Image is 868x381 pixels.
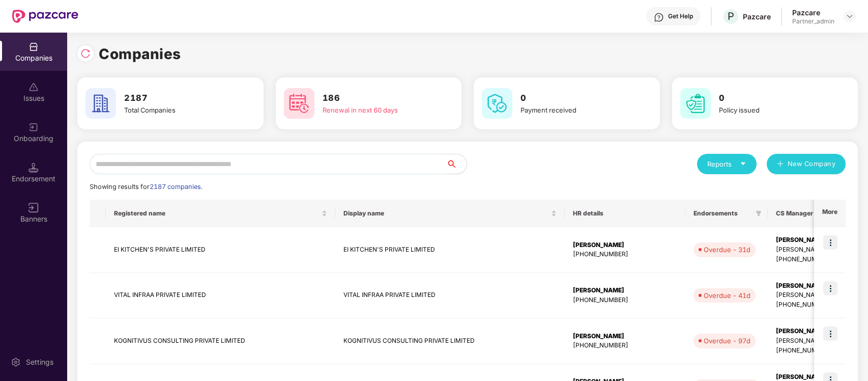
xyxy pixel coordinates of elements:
span: Registered name [114,209,320,217]
img: icon [823,281,837,295]
span: caret-down [740,160,746,167]
div: Total Companies [124,105,235,115]
div: Overdue - 41d [704,290,750,301]
div: Payment received [520,105,631,115]
td: EI KITCHEN'S PRIVATE LIMITED [106,227,335,273]
span: 2187 companies. [150,183,202,190]
span: plus [777,160,784,169]
span: Endorsements [693,209,751,217]
img: svg+xml;base64,PHN2ZyBpZD0iUmVsb2FkLTMyeDMyIiB4bWxucz0iaHR0cDovL3d3dy53My5vcmcvMjAwMC9zdmciIHdpZH... [80,48,91,59]
img: svg+xml;base64,PHN2ZyB4bWxucz0iaHR0cDovL3d3dy53My5vcmcvMjAwMC9zdmciIHdpZHRoPSI2MCIgaGVpZ2h0PSI2MC... [680,88,711,119]
img: svg+xml;base64,PHN2ZyBpZD0iRHJvcGRvd24tMzJ4MzIiIHhtbG5zPSJodHRwOi8vd3d3LnczLm9yZy8yMDAwL3N2ZyIgd2... [846,12,854,20]
img: svg+xml;base64,PHN2ZyBpZD0iQ29tcGFuaWVzIiB4bWxucz0iaHR0cDovL3d3dy53My5vcmcvMjAwMC9zdmciIHdpZHRoPS... [28,42,39,52]
td: KOGNITIVUS CONSULTING PRIVATE LIMITED [335,318,565,364]
h3: 186 [323,92,433,105]
div: [PHONE_NUMBER] [573,341,677,350]
img: New Pazcare Logo [12,10,78,23]
th: Registered name [106,200,335,227]
div: Get Help [668,12,693,20]
h3: 0 [520,92,631,105]
h3: 2187 [124,92,235,105]
div: Pazcare [792,8,834,17]
span: P [728,10,734,22]
button: plusNew Company [767,154,846,174]
img: svg+xml;base64,PHN2ZyBpZD0iU2V0dGluZy0yMHgyMCIgeG1sbnM9Imh0dHA6Ly93d3cudzMub3JnLzIwMDAvc3ZnIiB3aW... [11,357,21,367]
th: HR details [565,200,685,227]
div: Pazcare [743,12,771,21]
div: Renewal in next 60 days [323,105,433,115]
img: svg+xml;base64,PHN2ZyB3aWR0aD0iMTYiIGhlaWdodD0iMTYiIHZpZXdCb3g9IjAgMCAxNiAxNiIgZmlsbD0ibm9uZSIgeG... [28,203,39,213]
img: svg+xml;base64,PHN2ZyB4bWxucz0iaHR0cDovL3d3dy53My5vcmcvMjAwMC9zdmciIHdpZHRoPSI2MCIgaGVpZ2h0PSI2MC... [284,88,314,119]
span: filter [756,210,762,216]
th: Display name [335,200,565,227]
img: svg+xml;base64,PHN2ZyB3aWR0aD0iMTQuNSIgaGVpZ2h0PSIxNC41IiB2aWV3Qm94PSIwIDAgMTYgMTYiIGZpbGw9Im5vbm... [28,162,39,173]
div: [PHONE_NUMBER] [573,295,677,305]
img: svg+xml;base64,PHN2ZyBpZD0iSXNzdWVzX2Rpc2FibGVkIiB4bWxucz0iaHR0cDovL3d3dy53My5vcmcvMjAwMC9zdmciIH... [28,82,39,92]
img: svg+xml;base64,PHN2ZyB3aWR0aD0iMjAiIGhlaWdodD0iMjAiIHZpZXdCb3g9IjAgMCAyMCAyMCIgZmlsbD0ibm9uZSIgeG... [28,122,39,132]
img: icon [823,326,837,341]
h1: Companies [99,43,181,65]
span: Showing results for [90,183,202,190]
button: search [446,154,467,174]
div: [PERSON_NAME] [573,240,677,250]
img: svg+xml;base64,PHN2ZyB4bWxucz0iaHR0cDovL3d3dy53My5vcmcvMjAwMC9zdmciIHdpZHRoPSI2MCIgaGVpZ2h0PSI2MC... [482,88,512,119]
td: KOGNITIVUS CONSULTING PRIVATE LIMITED [106,318,335,364]
th: More [814,200,846,227]
div: [PERSON_NAME] [573,332,677,341]
div: [PHONE_NUMBER] [573,250,677,259]
span: filter [754,207,764,220]
div: Overdue - 97d [704,336,750,346]
div: [PERSON_NAME] [573,286,677,295]
td: VITAL INFRAA PRIVATE LIMITED [335,273,565,319]
td: EI KITCHEN'S PRIVATE LIMITED [335,227,565,273]
img: icon [823,235,837,250]
div: Policy issued [719,105,829,115]
div: Partner_admin [792,17,834,25]
div: Overdue - 31d [704,244,750,255]
img: svg+xml;base64,PHN2ZyB4bWxucz0iaHR0cDovL3d3dy53My5vcmcvMjAwMC9zdmciIHdpZHRoPSI2MCIgaGVpZ2h0PSI2MC... [85,88,116,119]
span: search [446,160,467,168]
div: Settings [23,357,56,367]
h3: 0 [719,92,829,105]
span: New Company [788,159,836,169]
td: VITAL INFRAA PRIVATE LIMITED [106,273,335,319]
div: Reports [707,159,746,169]
img: svg+xml;base64,PHN2ZyBpZD0iSGVscC0zMngzMiIgeG1sbnM9Imh0dHA6Ly93d3cudzMub3JnLzIwMDAvc3ZnIiB3aWR0aD... [654,12,664,22]
span: Display name [343,209,549,217]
